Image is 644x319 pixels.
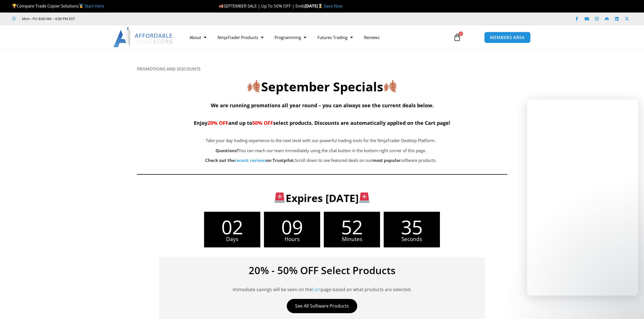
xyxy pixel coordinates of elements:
img: 🚨 [359,193,369,203]
span: SEPTEMBER SALE | Up To 50% OFF | Ends [219,3,304,9]
span: 50% OFF [252,120,273,126]
span: Compare Trade Copier Solutions [12,3,104,9]
img: 🍂 [219,4,223,8]
iframe: Intercom live chat [625,300,638,313]
a: Save Now [324,3,343,9]
img: 🏆 [12,4,16,8]
span: Hours [264,237,320,242]
h3: Expires [DATE] [146,191,498,205]
h2: September Specials [137,79,507,95]
span: Minutes [324,237,380,242]
p: Scroll down to see featured deals on our software products. [165,157,477,164]
span: Seconds [384,237,440,242]
a: NinjaTrader Products [212,31,269,44]
strong: Questions? [216,148,239,153]
img: 🍂 [248,80,260,92]
a: recent reviews [235,157,266,163]
a: Reviews [358,31,385,44]
a: See All Software Products [287,299,357,313]
span: 0 [459,31,463,36]
h4: 20% - 50% OFF Select Products [168,266,477,276]
a: 0 [445,29,469,45]
a: MEMBERS AREA [484,32,531,43]
a: Start Here [85,3,104,9]
a: Programming [269,31,312,44]
strong: [DATE] [305,3,324,9]
a: Cart [312,286,321,293]
img: LogoAI | Affordable Indicators – NinjaTrader [113,27,173,47]
img: 🚨 [275,193,285,203]
span: MEMBERS AREA [490,35,525,40]
span: 02 [204,217,260,237]
span: We are running promotions all year round – you can always see the current deals below. [211,102,434,109]
span: Take your day trading experience to the next level with our powerful trading tools for the NinjaT... [206,138,436,143]
p: Immediate savings will be seen on the page based on what products are selected. [168,278,477,293]
span: Mon - Fri: 8:00 AM – 6:00 PM EST [21,15,75,22]
img: 🍂 [384,80,396,92]
strong: Check out the on Trustpilot. [205,157,295,163]
iframe: Intercom live chat [527,99,638,296]
iframe: Customer reviews powered by Trustpilot [83,16,166,21]
span: 20% OFF [207,120,228,126]
span: Enjoy and up to select products. Discounts are automatically applied on the Cart page! [194,120,450,126]
img: ⌛ [318,4,322,8]
nav: Menu [184,31,447,44]
a: About [184,31,212,44]
img: 🥇 [79,4,83,8]
b: most popular [372,157,401,163]
span: 35 [384,217,440,237]
p: You can reach our team immediately using the chat button in the bottom right corner of this page. [165,147,477,155]
span: Days [204,237,260,242]
a: Futures Trading [312,31,358,44]
span: 52 [324,217,380,237]
h6: PROMOTIONS AND DISCOUNTS [137,66,507,72]
span: 09 [264,217,320,237]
